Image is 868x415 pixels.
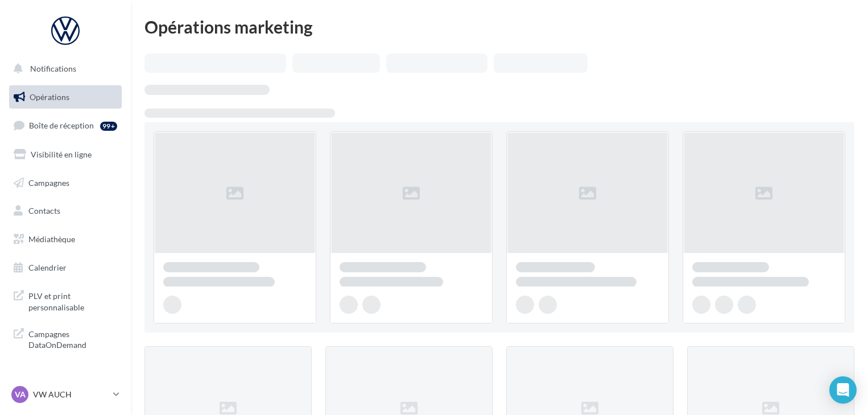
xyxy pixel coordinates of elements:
span: Médiathèque [28,234,75,244]
a: Campagnes [7,171,124,195]
a: PLV et print personnalisable [7,284,124,317]
span: Opérations [30,92,69,102]
span: Visibilité en ligne [31,150,92,159]
p: VW AUCH [33,389,109,400]
span: VA [15,389,26,400]
div: 99+ [100,122,117,131]
a: Médiathèque [7,227,124,251]
span: Boîte de réception [29,121,94,130]
span: Campagnes DataOnDemand [28,326,117,351]
a: VA VW AUCH [9,384,122,405]
span: Campagnes [28,177,69,187]
div: Open Intercom Messenger [829,376,857,404]
span: PLV et print personnalisable [28,288,117,313]
a: Contacts [7,199,124,223]
a: Opérations [7,85,124,109]
button: Notifications [7,57,119,81]
div: Opérations marketing [144,18,854,35]
a: Campagnes DataOnDemand [7,322,124,355]
span: Contacts [28,206,60,215]
span: Calendrier [28,263,67,272]
a: Calendrier [7,256,124,280]
span: Notifications [30,64,76,73]
a: Visibilité en ligne [7,143,124,167]
a: Boîte de réception99+ [7,113,124,138]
